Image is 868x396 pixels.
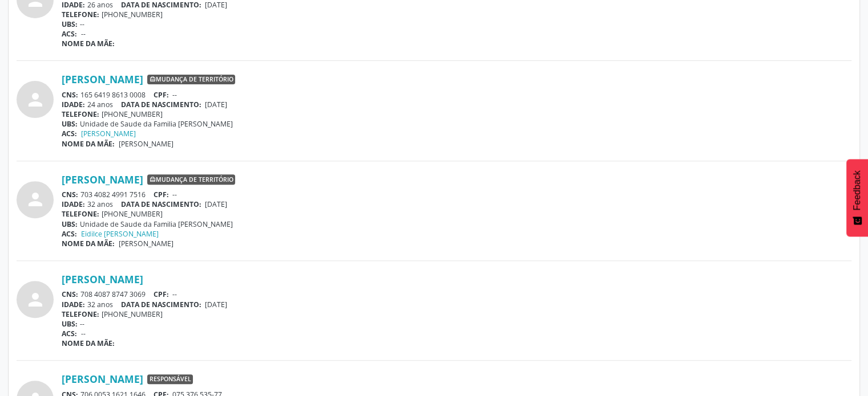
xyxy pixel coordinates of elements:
[62,10,851,19] div: [PHONE_NUMBER]
[154,90,169,100] span: CPF:
[62,190,851,199] div: 703 4082 4991 7516
[62,173,143,186] a: [PERSON_NAME]
[172,289,177,299] span: --
[62,90,851,100] div: 165 6419 8613 0008
[154,190,169,199] span: CPF:
[62,19,78,29] span: UBS:
[81,129,136,138] a: [PERSON_NAME]
[121,300,201,309] span: DATA DE NASCIMENTO:
[852,170,862,210] span: Feedback
[62,100,851,109] div: 24 anos
[25,189,46,210] i: person
[62,219,851,229] div: Unidade de Saude da Familia [PERSON_NAME]
[205,300,227,309] span: [DATE]
[81,229,159,239] a: Eidilce [PERSON_NAME]
[62,39,115,48] span: NOME DA MÃE:
[62,10,99,19] span: TELEFONE:
[62,199,851,209] div: 32 anos
[62,199,85,209] span: IDADE:
[62,239,115,248] span: NOME DA MÃE:
[62,109,851,119] div: [PHONE_NUMBER]
[121,100,201,109] span: DATA DE NASCIMENTO:
[62,90,78,100] span: CNS:
[172,90,177,100] span: --
[62,289,78,299] span: CNS:
[62,119,851,129] div: Unidade de Saude da Familia [PERSON_NAME]
[205,199,227,209] span: [DATE]
[62,329,77,338] span: ACS:
[62,119,78,129] span: UBS:
[62,273,143,285] a: [PERSON_NAME]
[62,29,77,39] span: ACS:
[81,29,86,39] span: --
[119,139,173,149] span: [PERSON_NAME]
[147,174,235,185] span: Mudança de território
[62,373,143,385] a: [PERSON_NAME]
[147,374,193,385] span: Responsável
[62,100,85,109] span: IDADE:
[62,319,851,329] div: --
[62,209,851,219] div: [PHONE_NUMBER]
[62,19,851,29] div: --
[62,219,78,229] span: UBS:
[62,289,851,299] div: 708 4087 8747 3069
[62,300,85,309] span: IDADE:
[62,190,78,199] span: CNS:
[172,190,177,199] span: --
[846,159,868,236] button: Feedback - Mostrar pesquisa
[62,319,78,329] span: UBS:
[154,289,169,299] span: CPF:
[62,109,99,119] span: TELEFONE:
[121,199,201,209] span: DATA DE NASCIMENTO:
[62,338,115,348] span: NOME DA MÃE:
[119,239,173,248] span: [PERSON_NAME]
[62,309,851,319] div: [PHONE_NUMBER]
[62,309,99,319] span: TELEFONE:
[62,129,77,138] span: ACS:
[62,209,99,219] span: TELEFONE:
[62,300,851,309] div: 32 anos
[25,89,46,110] i: person
[25,289,46,310] i: person
[62,139,115,149] span: NOME DA MÃE:
[62,229,77,239] span: ACS:
[147,75,235,85] span: Mudança de território
[205,100,227,109] span: [DATE]
[81,329,86,338] span: --
[62,73,143,85] a: [PERSON_NAME]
